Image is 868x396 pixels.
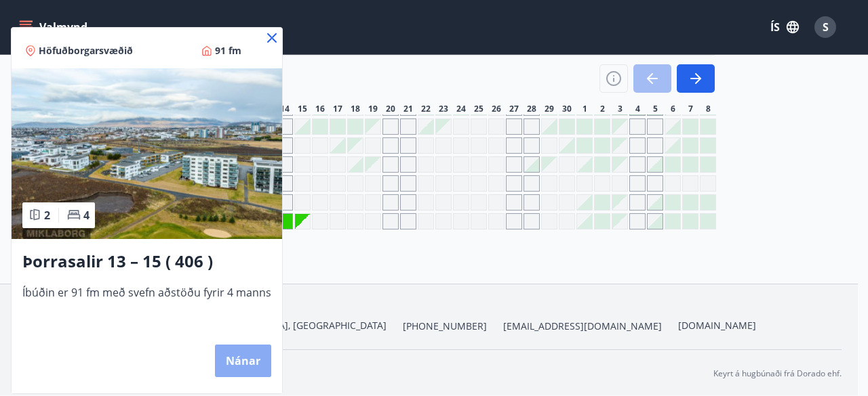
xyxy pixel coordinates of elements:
[22,285,271,330] span: Íbúðin er 91 fm með svefn aðstöðu fyrir 4 manns
[39,44,133,58] span: Höfuðborgarsvæðið
[215,44,241,58] span: 91 fm
[215,345,271,377] button: Nánar
[44,208,50,223] span: 2
[12,68,282,239] img: Paella dish
[83,208,90,223] span: 4
[22,250,271,274] h3: Þorrasalir 13 – 15 ( 406 )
